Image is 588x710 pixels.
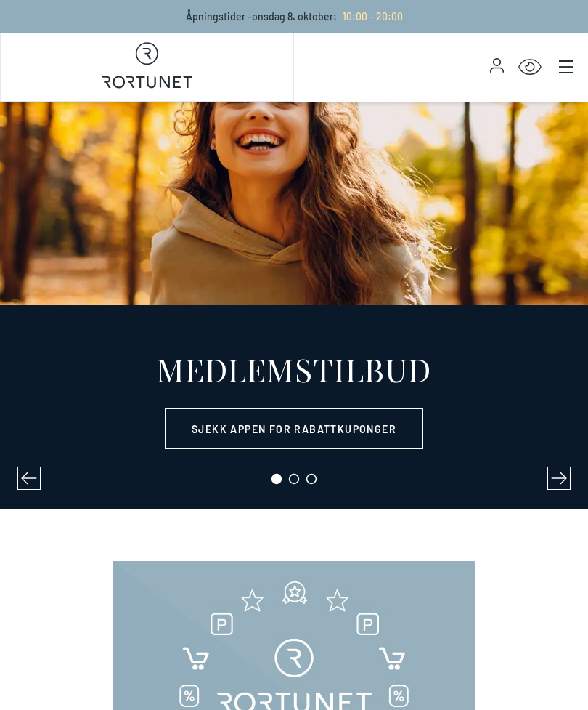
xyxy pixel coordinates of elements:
button: Open Accessibility Menu [518,56,542,79]
div: MEDLEMSTILBUD [157,353,431,385]
p: Åpningstider - onsdag 8. oktober : [186,9,403,24]
button: Main menu [556,57,576,77]
span: 10:00 - 20:00 [343,10,403,23]
a: 10:00 - 20:00 [337,10,403,23]
a: Sjekk appen for rabattkuponger [165,408,423,449]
